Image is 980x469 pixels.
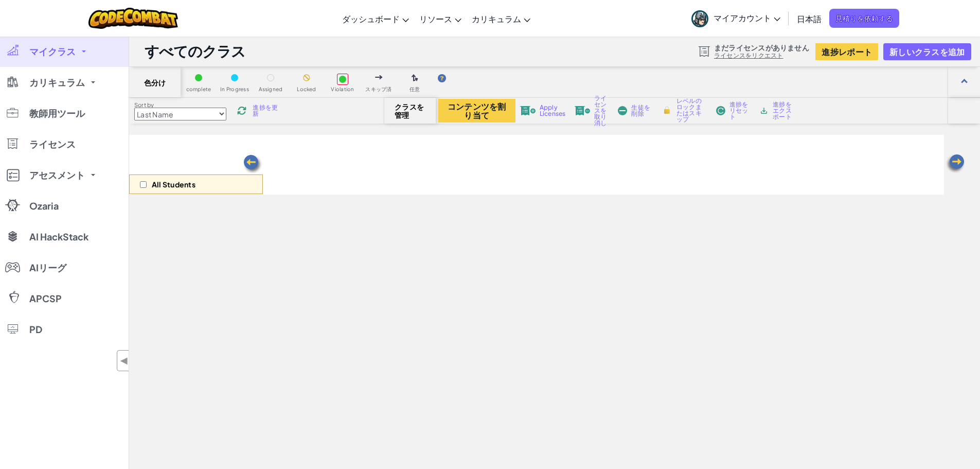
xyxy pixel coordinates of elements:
[714,43,809,51] span: まだライセンスがありません
[792,5,827,32] a: 日本語
[145,42,245,61] h1: すべてのクラス
[331,86,354,92] span: Violation
[134,101,226,109] label: Sort by
[365,86,391,92] span: スキップ済
[438,74,446,82] img: IconHint.svg
[29,263,66,272] span: AIリーグ
[467,5,536,32] a: カリキュラム
[716,106,725,115] img: IconReset.svg
[691,10,708,27] img: avatar
[759,106,769,115] img: IconArchive.svg
[29,78,85,87] span: カリキュラム
[631,105,652,117] span: 生徒を削除
[729,101,750,120] span: 進捗をリセット
[29,140,76,149] span: ライセンス
[797,13,822,24] span: 日本語
[409,86,420,92] span: 任意
[29,109,85,118] span: 教師用ツール
[220,86,249,92] span: In Progress
[29,232,88,241] span: AI HackStack
[144,78,166,86] span: 色分け
[676,98,707,123] span: レベルのロックまたはスキップ
[375,75,383,79] img: IconSkippedLevel.svg
[815,43,878,60] button: 進捗レポート
[714,51,809,60] a: ライセンスをリクエスト
[419,13,452,24] span: リソース
[337,5,414,32] a: ダッシュボード
[29,201,59,211] span: Ozaria
[259,86,283,92] span: Assigned
[235,106,248,115] img: IconReload.svg
[540,105,566,117] span: Apply Licenses
[714,12,780,23] span: マイアカウント
[945,153,966,174] img: Arrow_Left.png
[686,2,786,34] a: マイアカウント
[829,9,899,28] a: 見積りを依頼する
[253,105,280,117] span: 進捗を更新
[120,353,129,368] span: ◀
[575,106,590,115] img: IconLicenseRevoke.svg
[395,102,425,119] span: クラスを管理
[438,99,515,123] button: コンテンツを割り当て
[520,106,536,115] img: IconLicenseApply.svg
[618,106,627,115] img: IconRemoveStudents.svg
[412,74,418,82] img: IconOptionalLevel.svg
[773,101,793,120] span: 進捗をエクスポート
[883,43,971,60] button: 新しいクラスを追加
[152,180,195,188] p: All Students
[29,47,76,56] span: マイクラス
[186,86,211,92] span: complete
[662,106,672,115] img: IconLock.svg
[297,86,316,92] span: Locked
[594,95,609,126] span: ライセンスを取り消し
[342,13,400,24] span: ダッシュボード
[242,154,263,175] img: Arrow_Left.png
[29,170,85,180] span: アセスメント
[414,5,467,32] a: リソース
[88,8,179,29] img: CodeCombat logo
[472,13,521,24] span: カリキュラム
